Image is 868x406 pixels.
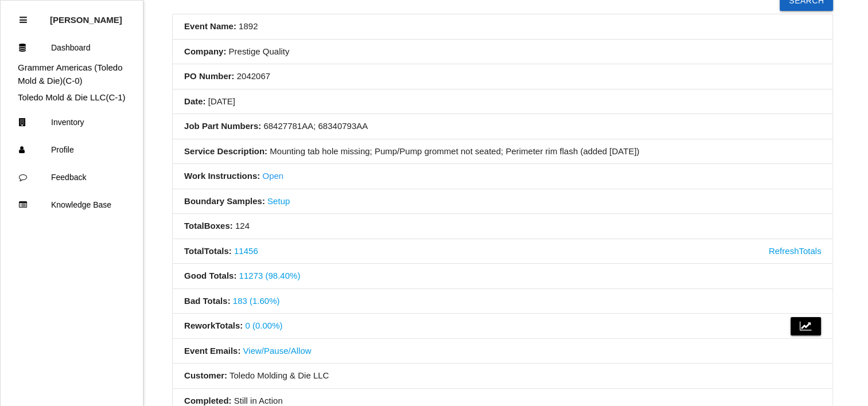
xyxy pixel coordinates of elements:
b: Boundary Samples: [184,196,265,206]
a: View/Pause/Allow [243,346,312,356]
a: 0 (0.00%) [245,321,282,330]
b: Work Instructions: [184,171,260,181]
b: Job Part Numbers: [184,121,261,131]
a: Open [262,171,283,181]
li: Prestige Quality [173,40,832,65]
a: Toledo Mold & Die LLC(C-1) [18,92,126,102]
a: Dashboard [1,34,143,61]
a: 11456 [234,246,258,256]
div: Toledo Mold & Die LLC's Dashboard [1,91,143,104]
b: Service Description: [184,146,267,156]
li: 68427781AA; 68340793AA [173,114,832,139]
b: Date: [184,96,206,106]
b: Total Totals : [184,246,232,256]
a: 183 (1.60%) [233,296,280,306]
li: 2042067 [173,64,832,89]
li: 1892 [173,14,832,40]
div: Grammer Americas (Toledo Mold & Die)'s Dashboard [1,61,143,87]
b: Rework Totals : [184,321,243,330]
b: Completed: [184,396,232,405]
a: Knowledge Base [1,191,143,218]
b: Event Name: [184,21,236,31]
b: PO Number: [184,71,235,81]
li: Mounting tab hole missing; Pump/Pump grommet not seated; Perimeter rim flash (added [DATE]) [173,139,832,165]
p: Eric Schneider [50,6,122,25]
li: 124 [173,214,832,239]
a: Refresh Totals [769,245,822,258]
a: 11273 (98.40%) [239,271,301,280]
a: Profile [1,136,143,163]
b: Company: [184,46,226,56]
li: Toledo Molding & Die LLC [173,364,832,389]
b: Event Emails: [184,346,240,356]
a: Inventory [1,108,143,136]
b: Customer: [184,370,227,380]
a: Grammer Americas (Toledo Mold & Die)(C-0) [18,63,123,85]
a: Feedback [1,163,143,191]
b: Bad Totals : [184,296,231,306]
li: [DATE] [173,89,832,115]
b: Total Boxes : [184,221,233,231]
div: Close [20,6,27,34]
b: Good Totals : [184,271,236,280]
a: Setup [267,196,290,206]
